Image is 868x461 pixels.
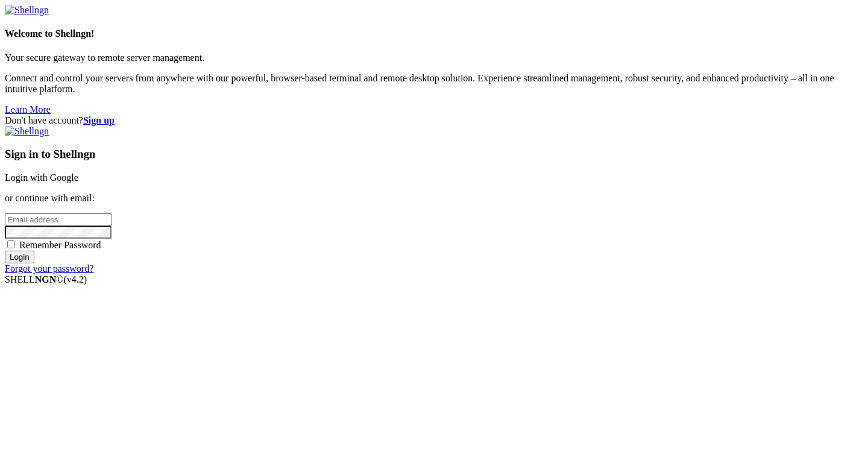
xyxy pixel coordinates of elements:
input: Login [5,251,34,263]
input: Remember Password [7,240,15,248]
a: Login with Google [5,172,78,183]
a: Forgot your password? [5,263,93,274]
b: NGN [35,274,57,284]
h3: Sign in to Shellngn [5,148,863,161]
a: Sign up [83,115,115,125]
div: Don't have account? [5,115,863,126]
span: 4.2.0 [64,274,87,284]
p: Your secure gateway to remote server management. [5,52,863,63]
p: Connect and control your servers from anywhere with our powerful, browser-based terminal and remo... [5,73,863,95]
p: or continue with email: [5,193,863,204]
span: SHELL © [5,274,87,284]
input: Email address [5,213,112,226]
a: Learn More [5,104,51,114]
span: Remember Password [19,240,101,250]
img: Shellngn [5,126,49,137]
img: Shellngn [5,5,49,16]
h4: Welcome to Shellngn! [5,28,863,39]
